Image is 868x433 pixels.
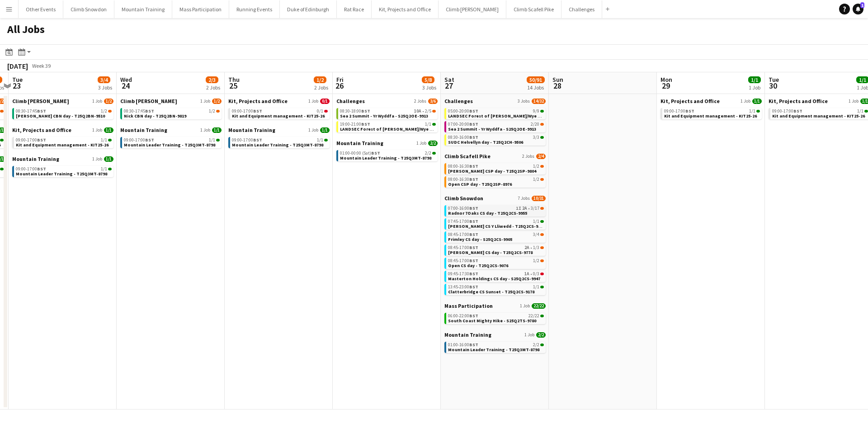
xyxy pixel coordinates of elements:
span: 07:45-17:00 [448,219,478,224]
span: 07:00-20:00 [448,122,478,127]
a: 09:00-17:00BST1/1Kit and Equipment management - KIT25-26 [16,137,112,147]
a: Mountain Training1 Job2/2 [444,331,546,338]
span: BST [469,134,478,140]
a: 01:00-16:00BST2/2Mountain Leader Training - T25Q3MT-8798 [448,342,544,352]
span: BST [793,108,802,114]
span: BST [253,108,262,114]
span: BST [469,108,478,114]
span: 1/2 [540,165,544,168]
a: 08:30-17:45BST1/2[PERSON_NAME] CBN day - T25Q2BN-9510 [16,108,112,118]
span: 09:00-17:00 [124,138,154,142]
span: Mass Participation [444,302,493,309]
span: 1/1 [432,123,436,126]
span: 1/1 [317,138,323,142]
span: 1/1 [533,219,539,224]
button: Kit, Projects and Office [372,0,439,18]
span: 1 Job [92,156,102,162]
span: 1/1 [533,285,539,289]
span: Week 39 [30,62,52,69]
span: 0/1 [320,99,330,104]
span: 3/6 [428,99,438,104]
span: 1/2 [104,99,113,104]
a: 09:00-17:00BST1/1Mountain Leader Training - T25Q3MT-8798 [232,137,328,147]
span: 08:00-16:30 [448,177,478,182]
span: South Coast Mighty Hike - S25Q2TS-9780 [448,318,536,324]
span: 9/9 [540,110,544,113]
span: 08:00-16:30 [448,164,478,169]
span: 1/1 [756,110,760,113]
span: Kit, Projects and Office [228,98,288,104]
a: 09:00-17:00BST1/1Kit and Equipment management - KIT25-26 [664,108,760,118]
a: Kit, Projects and Office1 Job0/1 [228,98,330,104]
div: • [340,109,436,113]
a: 09:00-17:00BST1/1Mountain Leader Training - T25Q3MT-8798 [16,166,112,176]
a: 08:45-17:00BST2A•1/3[PERSON_NAME] CS day - T25Q2CS-9778 [448,245,544,255]
span: BST [371,150,380,156]
span: 1/1 [324,139,328,141]
span: Mountain Training [336,140,383,146]
span: Mountain Leader Training - T25Q3MT-8798 [448,347,539,353]
div: Climb Scafell Pike2 Jobs2/408:00-16:30BST1/2[PERSON_NAME] CSP day - T25Q2SP-980408:00-16:30BST1/2... [444,153,546,195]
span: 01:00-00:00 (Sat) [340,151,380,155]
a: Mountain Training1 Job1/1 [12,155,113,162]
span: 08:45-17:00 [448,259,478,263]
span: Mountain Leader Training - T25Q3MT-8798 [232,142,323,148]
span: Ambrish CSP day - T25Q2SP-9804 [448,168,536,174]
span: 1/3 [533,245,539,250]
span: 3/4 [98,76,110,83]
span: 2/2 [540,344,544,346]
span: 30 [767,80,779,91]
span: BST [469,163,478,169]
span: 09:00-17:00 [772,109,802,113]
span: 25 [227,80,240,91]
span: 14/32 [532,99,546,104]
div: 3 Jobs [98,84,112,91]
span: Mountain Leader Training - T25Q3MT-8798 [340,155,431,161]
div: Kit, Projects and Office1 Job0/109:00-17:00BST0/1Kit and Equipment management - KIT25-26 [228,98,330,127]
span: Mountain Training [12,155,59,162]
div: Mass Participation1 Job22/2206:00-22:00BST22/22South Coast Mighty Hike - S25Q2TS-9780 [444,302,546,331]
span: 2/2 [432,152,436,155]
span: 1/1 [209,138,215,142]
span: BST [469,271,478,277]
span: BST [469,231,478,237]
span: 1/2 [212,99,222,104]
span: Fri [336,75,344,84]
a: Mountain Training1 Job1/1 [120,127,222,133]
span: 3/17 [540,207,544,210]
button: Running Events [229,0,280,18]
span: BST [469,218,478,224]
span: Tue [12,75,23,84]
span: Open CSP day - T25Q2SP-8976 [448,181,512,187]
span: 1/1 [748,76,761,83]
span: 05:00-20:00 [448,109,478,113]
span: 08:30-16:00 [448,135,478,140]
a: 19:00-21:00BST1/1LANDSEC Forest of [PERSON_NAME]/Wye Valley Challenge - S25Q2CH-9594 [340,121,436,132]
div: 14 Jobs [527,84,544,91]
span: Holly Grant CS day - T25Q2CS-9778 [448,249,533,255]
span: 2/2 [425,151,431,155]
span: Kit, Projects and Office [12,127,71,133]
a: Kit, Projects and Office1 Job1/1 [12,127,113,133]
a: 08:30-17:45BST1/2Nick CBN day - T25Q2BN-9819 [124,108,220,118]
span: 1 Job [416,141,426,146]
span: 22/22 [540,315,544,317]
span: 1/1 [108,139,112,141]
span: BST [469,245,478,250]
span: 1/2 [540,259,544,262]
span: 1 Job [741,99,750,104]
span: 28 [551,80,563,91]
span: Climb Snowdon [444,195,483,202]
button: Climb Scafell Pike [506,0,561,18]
span: 2 Jobs [522,154,534,159]
span: Kit and Equipment management - KIT25-26 [16,142,108,148]
span: Thu [228,75,240,84]
a: 08:45-17:00BST1/2Open CS day - T25Q2CS-9076 [448,258,544,268]
span: Sea 2 Summit - Yr Wyddfa - S25Q2OE-9913 [340,113,428,119]
span: Jackie CBN day - T25Q2BN-9510 [16,113,105,119]
span: 1/2 [540,178,544,181]
span: Mon [660,75,672,84]
a: Climb [PERSON_NAME]1 Job1/2 [120,98,222,104]
div: Climb [PERSON_NAME]1 Job1/208:30-17:45BST1/2Nick CBN day - T25Q2BN-9819 [120,98,222,127]
span: 5/8 [422,76,434,83]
